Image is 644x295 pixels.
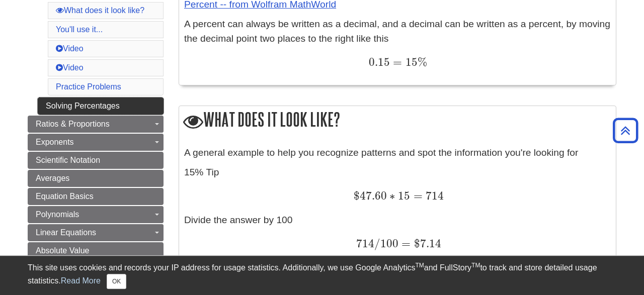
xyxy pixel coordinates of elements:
[418,55,427,69] span: %
[423,189,444,203] span: 714
[410,189,422,203] span: =
[360,189,387,203] span: 47.60
[390,55,402,69] span: =
[184,17,611,70] p: A percent can always be written as a decimal, and a decimal can be written as a percent, by movin...
[56,6,144,15] a: What does it look like?
[28,206,164,223] a: Polynomials
[28,152,164,169] a: Scientific Notation
[36,210,79,219] span: Polynomials
[395,189,410,203] span: 15
[398,237,411,250] span: =
[36,120,110,128] span: Ratios & Proportions
[56,82,121,91] a: Practice Problems
[609,124,641,137] a: Back to Top
[184,146,611,160] p: A general example to help you recognize patterns and spot the information you're looking for
[184,146,611,262] div: 15% Tip Divide the answer by 100
[471,262,480,269] sup: TM
[420,237,441,250] span: 7.14
[38,97,164,115] a: Solving Percentages
[36,228,96,237] span: Linear Equations
[380,237,398,250] span: 100
[28,242,164,259] a: Absolute Value
[36,174,69,182] span: Averages
[354,189,360,203] span: $
[402,55,417,69] span: 15
[107,274,126,289] button: Close
[28,170,164,187] a: Averages
[374,237,380,250] span: /
[415,262,424,269] sup: TM
[56,25,103,34] a: You'll use it...
[356,237,374,250] span: 714
[28,262,616,289] div: This site uses cookies and records your IP address for usage statistics. Additionally, we use Goo...
[36,138,74,146] span: Exponents
[28,188,164,205] a: Equation Basics
[61,276,101,285] a: Read More
[36,156,100,164] span: Scientific Notation
[28,224,164,241] a: Linear Equations
[56,44,84,53] a: Video
[36,192,94,201] span: Equation Basics
[36,246,89,255] span: Absolute Value
[179,106,616,135] h2: What does it look like?
[28,116,164,133] a: Ratios & Proportions
[28,134,164,151] a: Exponents
[369,55,390,69] span: 0.15
[414,237,420,250] span: $
[387,189,395,203] span: ∗
[56,63,84,72] a: Video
